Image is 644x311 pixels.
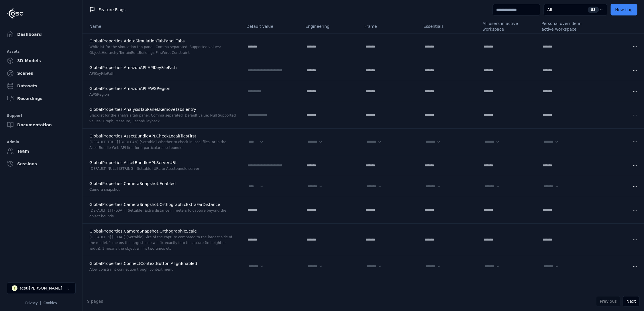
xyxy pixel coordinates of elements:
a: 3D Models [5,55,78,66]
span: Alow constraint connection trough context menu [89,267,173,271]
span: [DEFAULT: NULL] [STRING] [Settable] URL to Assetbundle server [89,167,199,171]
span: [DEFAULT: 3] [FLOAT] [Settable] Size of the capture compared to the largest side of the model. 1 ... [89,235,232,251]
div: Assets [7,48,75,55]
a: Documentation [5,119,78,131]
span: Feature Flags [99,7,125,13]
span: GlobalProperties.AmazonAPI.APIKeyFilePath [89,65,177,70]
span: GlobalProperties.AmazonAPI.AWSRegion [89,86,170,91]
span: [DEFAULT: TRUE] [BOOLEAN] [Settable] Whether to check in local files, or in the AssetBundle Web A... [89,140,226,150]
a: Privacy [25,301,38,305]
button: New flag [610,4,637,15]
a: Datasets [5,80,78,92]
div: test-[PERSON_NAME] [20,285,62,291]
span: GlobalProperties.AnalysisTabPanel.RemoveTabs.entry [89,107,196,112]
th: Name [83,19,242,33]
th: Frame [360,19,419,33]
a: Dashboard [5,29,78,40]
a: Cookies [44,301,57,305]
span: Whitelist for the simulation tab panel. Comma separated. Supported values: Object,Hierarchy,Terra... [89,45,221,55]
div: t [12,285,17,291]
span: 9 pages [87,299,103,304]
a: Sessions [5,158,78,170]
span: | [40,301,41,305]
span: [DEFAULT: 1] [FLOAT] [Settable] Extra distance in meters to capture beyond the object bounds [89,208,226,218]
span: GlobalProperties.AssetBundleAPI.ServerURL [89,160,177,165]
th: All users in active workspace [478,19,537,33]
span: GlobalProperties.CameraSnapshot.Enabled [89,181,176,186]
span: GlobalProperties.AssetBundleAPI.CheckLocalFilesFirst [89,134,196,138]
span: GlobalProperties.ConnectContextButton.AlignEnabled [89,261,197,266]
span: Blacklist for the analysis tab panel. Comma separated. Default value: Null Supported values: Grap... [89,113,236,123]
span: Camera snapshot [89,188,120,192]
th: Essentials [419,19,478,33]
span: GlobalProperties.CameraSnapshot.OrthographicExtraFarDistance [89,202,220,207]
div: Support [7,112,75,119]
th: Personal override in active workspace [537,19,596,33]
button: Next [623,296,639,306]
a: Recordings [5,93,78,104]
th: Default value [242,19,301,33]
span: GlobalProperties.CameraSnapshot.OrthographicScale [89,229,197,233]
img: Logo [7,8,23,20]
div: Admin [7,139,75,145]
span: GlobalProperties.AddtoSimulationTabPanel.Tabs [89,39,185,43]
span: AWSRegion [89,92,109,97]
span: APIKeyFilePath [89,72,114,76]
a: Scenes [5,68,78,79]
a: Team [5,145,78,157]
button: Select a workspace [7,282,76,294]
th: Engineering [301,19,360,33]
